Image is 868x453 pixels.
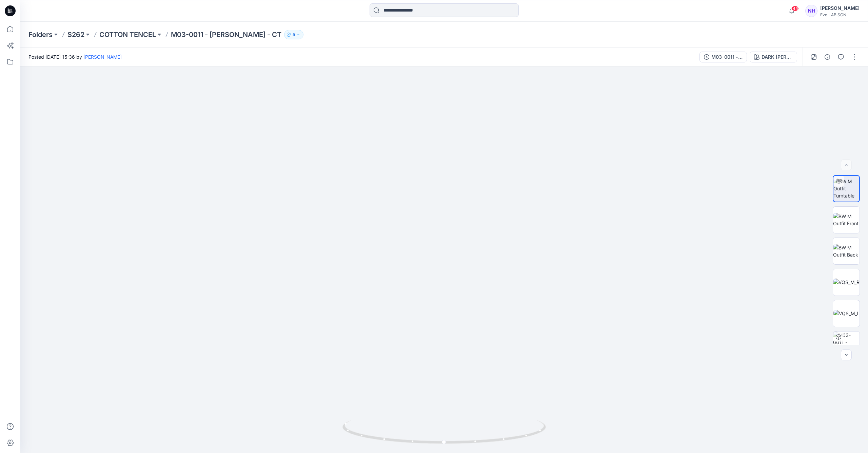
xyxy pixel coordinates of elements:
[28,30,53,39] a: Folders
[32,9,857,453] img: eyJhbGciOiJIUzI1NiIsImtpZCI6IjAiLCJzbHQiOiJzZXMiLCJ0eXAiOiJKV1QifQ.eyJkYXRhIjp7InR5cGUiOiJzdG9yYW...
[820,4,860,12] div: [PERSON_NAME]
[750,52,797,62] button: DARK [PERSON_NAME]
[171,30,281,39] p: M03-0011 - [PERSON_NAME] - CT
[28,53,122,60] span: Posted [DATE] 15:36 by
[699,52,747,62] button: M03-0011 - [PERSON_NAME] - COTTON TENCEL
[83,54,122,60] a: [PERSON_NAME]
[805,5,817,17] div: NH
[822,52,833,62] button: Details
[833,178,859,199] img: BW M Outfit Turntable
[833,279,860,286] img: VQS_M_R
[820,12,860,17] div: Evo LAB SGN
[762,53,793,61] div: DARK [PERSON_NAME]
[833,213,860,227] img: BW M Outfit Front
[791,6,799,11] span: 44
[833,310,860,317] img: VQS_M_L
[711,53,743,61] div: M03-0011 - [PERSON_NAME] - COTTON TENCEL
[833,244,860,258] img: BW M Outfit Back
[99,30,156,39] a: COTTON TENCEL
[67,30,84,39] a: S262
[284,30,303,39] button: 5
[293,31,295,38] p: 5
[833,332,860,358] img: M03-0011 - PEDRO Overshirt - COTTON TENCEL DARK LODEN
